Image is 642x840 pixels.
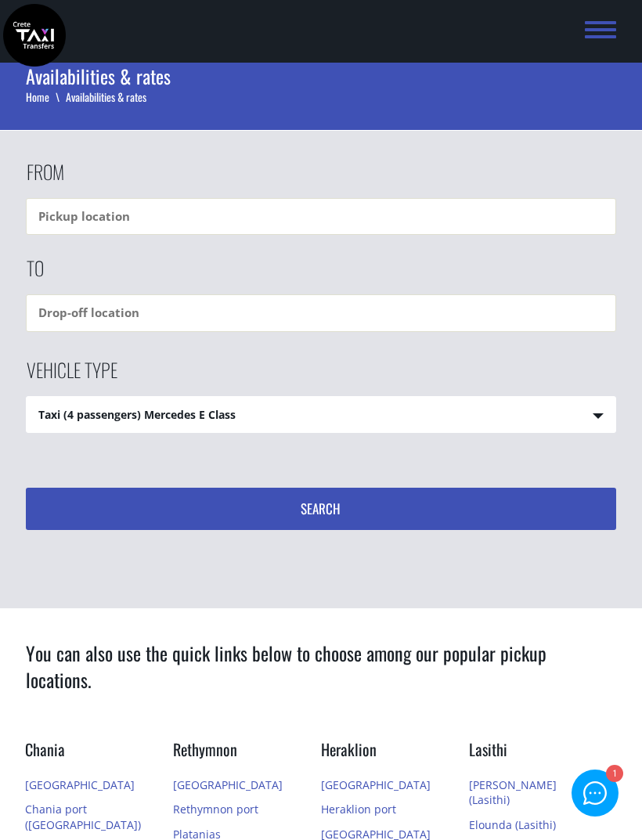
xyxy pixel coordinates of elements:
[25,777,135,792] a: [GEOGRAPHIC_DATA]
[26,294,616,331] input: Drop-off location
[321,738,445,772] h3: Heraklion
[27,397,615,434] span: Taxi (4 passengers) Mercedes E Class
[26,198,616,235] input: Pickup location
[321,777,431,792] a: [GEOGRAPHIC_DATA]
[173,738,298,772] h3: Rethymnon
[469,738,593,772] h3: Lasithi
[321,802,396,817] a: Heraklion port
[26,356,117,396] label: Vehicle type
[173,802,258,817] a: Rethymnon port
[3,25,66,41] a: Crete Taxi Transfers | Rates & availability for transfers in Crete | Crete Taxi Transfers
[26,488,616,530] button: Search
[25,738,150,772] h3: Chania
[26,88,66,105] a: Home
[26,63,171,89] div: Availabilities & rates
[26,254,44,294] label: To
[605,766,622,783] div: 1
[469,817,556,832] a: Elounda (Lasithi)
[26,640,616,715] h2: You can also use the quick links below to choose among our popular pickup locations.
[25,802,141,832] a: Chania port ([GEOGRAPHIC_DATA])
[173,777,283,792] a: [GEOGRAPHIC_DATA]
[469,777,557,808] a: [PERSON_NAME] (Lasithi)
[3,4,66,67] img: Crete Taxi Transfers | Rates & availability for transfers in Crete | Crete Taxi Transfers
[26,158,64,198] label: From
[66,89,146,105] li: Availabilities & rates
